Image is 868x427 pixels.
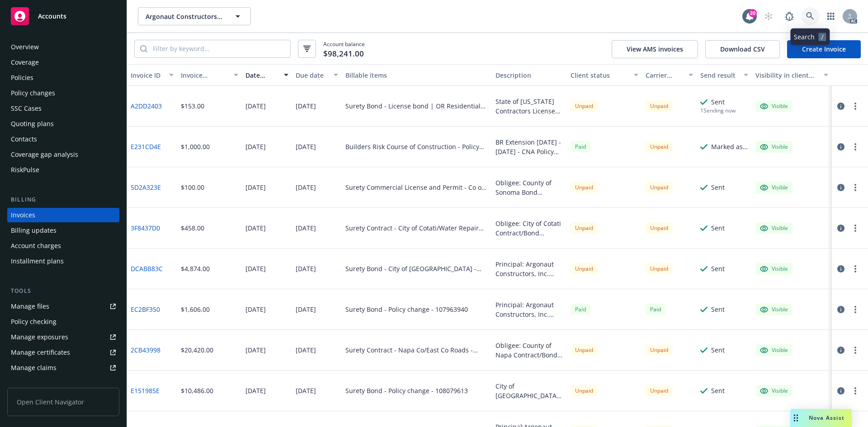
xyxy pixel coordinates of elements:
[11,86,55,100] div: Policy changes
[705,40,780,58] button: Download CSV
[345,101,488,111] div: Surety Bond - License bond | OR Residential CLB - 107274446
[711,345,725,355] div: Sent
[38,13,66,20] span: Accounts
[646,263,673,274] div: Unpaid
[131,305,160,314] a: EC2BF350
[711,183,725,192] div: Sent
[822,7,840,25] a: Switch app
[7,286,119,296] div: Tools
[181,305,210,314] div: $1,606.00
[612,40,698,58] button: View AMS invoices
[7,208,119,222] a: Invoices
[780,7,798,25] a: Report a Bug
[646,141,673,152] div: Unpaid
[11,254,64,268] div: Installment plans
[7,132,119,146] a: Contacts
[11,314,57,329] div: Policy checking
[245,70,278,80] div: Date issued
[323,40,365,57] span: Account balance
[11,132,37,146] div: Contacts
[177,64,242,86] button: Invoice amount
[147,40,290,57] input: Filter by keyword...
[760,224,788,232] div: Visible
[760,183,788,192] div: Visible
[242,64,292,86] button: Date issued
[292,64,342,86] button: Due date
[296,183,316,192] div: [DATE]
[245,264,266,273] div: [DATE]
[7,376,119,390] a: Manage BORs
[146,12,224,21] span: Argonaut Constructors, Inc.
[495,381,563,400] div: City of [GEOGRAPHIC_DATA] & Headworks Mitigation Project 21-5547 Contract Amount: $7,016,615.00 J...
[571,304,590,315] div: Paid
[181,386,213,395] div: $10,486.00
[755,70,818,80] div: Visibility in client dash
[571,222,598,234] div: Unpaid
[571,100,598,112] div: Unpaid
[646,304,665,315] div: Paid
[342,64,492,86] button: Billable items
[7,163,119,177] a: RiskPulse
[245,142,266,151] div: [DATE]
[646,100,673,112] div: Unpaid
[140,45,147,52] svg: Search
[760,102,788,110] div: Visible
[492,64,567,86] button: Description
[760,143,788,151] div: Visible
[759,7,778,25] a: Start snowing
[11,299,49,314] div: Manage files
[11,376,53,390] div: Manage BORs
[7,330,119,344] a: Manage exposures
[296,70,329,80] div: Due date
[700,70,738,80] div: Send result
[495,137,563,156] div: BR Extension [DATE] - [DATE] - CNA Policy No. 7092376295 (City of Clearlake- [GEOGRAPHIC_DATA])
[11,40,39,54] div: Overview
[323,48,364,60] span: $98,241.00
[646,222,673,234] div: Unpaid
[571,344,598,356] div: Unpaid
[11,361,57,375] div: Manage claims
[711,142,748,151] div: Marked as sent
[495,259,563,278] div: Principal: Argonaut Constructors, Inc. Obligee: City of [GEOGRAPHIC_DATA][PERSON_NAME]: $798,972....
[801,7,819,25] a: Search
[7,223,119,238] a: Billing updates
[11,330,68,344] div: Manage exposures
[495,97,563,116] div: State of [US_STATE] Contractors License Bond Bond Amount: $25,000. Renewal Premium Due
[495,178,563,197] div: Obligee: County of Sonoma Bond Amount: $10,000.00 Encroachment Permit #ENC24-0363
[646,182,673,193] div: Unpaid
[646,385,673,396] div: Unpaid
[495,300,563,319] div: Principal: Argonaut Constructors, Inc. Obligee: City of Healdsburg Final Bond Amount: $5,045,731 ...
[646,70,684,80] div: Carrier status
[7,239,119,253] a: Account charges
[245,183,266,192] div: [DATE]
[296,305,316,314] div: [DATE]
[345,142,488,151] div: Builders Risk Course of Construction - Policy change - 7092376295
[646,344,673,356] div: Unpaid
[760,305,788,314] div: Visible
[711,386,725,395] div: Sent
[790,409,802,427] div: Drag to move
[11,345,70,360] div: Manage certificates
[131,70,164,80] div: Invoice ID
[345,223,488,233] div: Surety Contract - City of Cotati/Water Repair Project - 108285519
[567,64,642,86] button: Client status
[11,223,57,238] div: Billing updates
[11,101,42,116] div: SSC Cases
[11,239,61,253] div: Account charges
[711,264,725,273] div: Sent
[571,141,590,152] div: Paid
[181,345,213,355] div: $20,420.00
[245,223,266,233] div: [DATE]
[345,70,488,80] div: Billable items
[7,40,119,54] a: Overview
[127,64,177,86] button: Invoice ID
[760,387,788,395] div: Visible
[11,70,33,85] div: Policies
[697,64,752,86] button: Send result
[7,117,119,131] a: Quoting plans
[7,361,119,375] a: Manage claims
[760,346,788,354] div: Visible
[345,264,488,273] div: Surety Bond - City of [GEOGRAPHIC_DATA] - Roseland Pavement Maintenance 2025 Project - 108285517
